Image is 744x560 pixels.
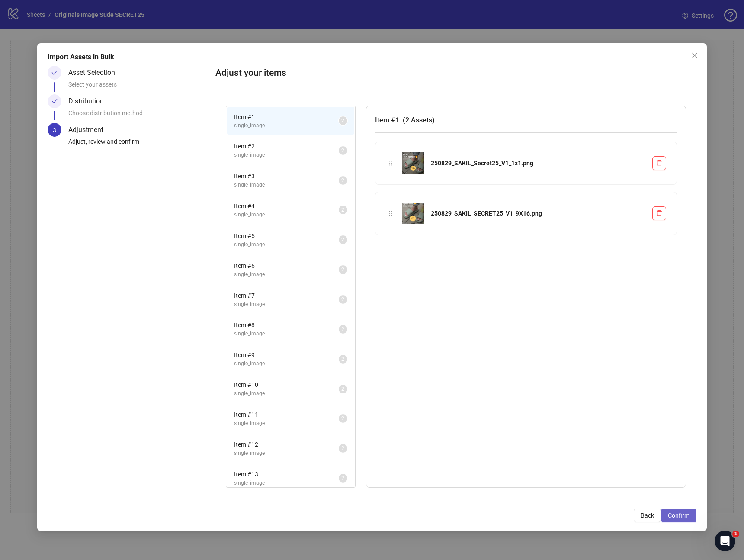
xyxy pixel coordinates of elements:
span: single_image [234,330,339,338]
span: Item # 8 [234,320,339,330]
span: 3 [53,127,56,134]
span: delete [656,160,662,166]
div: Choose distribution method [68,108,208,123]
div: Asset Selection [68,66,122,80]
span: 2 [341,207,344,213]
span: Back [641,512,654,519]
span: single_image [234,211,339,219]
span: single_image [234,181,339,189]
span: single_image [234,122,339,130]
span: 2 [341,415,344,422]
img: 250829_SAKIL_Secret25_V1_1x1.png [402,152,424,174]
span: 2 [341,356,344,362]
div: Adjust, review and confirm [68,137,208,151]
sup: 2 [339,295,347,304]
span: Item # 6 [234,261,339,270]
span: Item # 1 [234,112,339,122]
span: single_image [234,449,339,457]
sup: 2 [339,176,347,185]
span: holder [388,210,394,216]
div: Adjustment [68,123,110,137]
span: single_image [234,360,339,368]
button: Delete [652,156,666,170]
img: 250829_SAKIL_SECRET25_V1_9X16.png [402,203,424,224]
h3: Item # 1 [375,115,677,126]
button: Delete [652,206,666,220]
sup: 2 [339,265,347,274]
span: ( 2 Assets ) [403,116,435,124]
sup: 2 [339,385,347,393]
span: Item # 12 [234,440,339,449]
span: Item # 2 [234,142,339,151]
sup: 2 [339,235,347,244]
span: holder [388,160,394,166]
span: 2 [341,475,344,481]
span: 2 [341,118,344,124]
span: 2 [341,386,344,392]
span: single_image [234,241,339,249]
span: single_image [234,479,339,487]
span: 2 [341,296,344,303]
div: Import Assets in Bulk [48,52,696,62]
button: Close [688,48,702,62]
span: Item # 7 [234,291,339,300]
span: 2 [341,445,344,451]
button: Confirm [661,509,696,522]
span: 2 [341,326,344,332]
div: holder [386,209,395,218]
sup: 2 [339,355,347,364]
span: Item # 13 [234,470,339,479]
button: Back [634,509,661,522]
sup: 2 [339,474,347,483]
iframe: Intercom live chat [715,531,735,551]
div: 250829_SAKIL_Secret25_V1_1x1.png [431,158,645,168]
span: Item # 11 [234,410,339,419]
span: Item # 5 [234,231,339,241]
span: single_image [234,300,339,309]
sup: 2 [339,146,347,155]
sup: 2 [339,444,347,453]
span: Confirm [668,512,689,519]
span: delete [656,210,662,216]
sup: 2 [339,325,347,334]
span: Item # 3 [234,171,339,181]
span: check [51,98,58,104]
span: single_image [234,419,339,428]
span: single_image [234,151,339,159]
span: Item # 10 [234,380,339,389]
span: 2 [341,237,344,243]
div: holder [386,158,395,168]
div: 250829_SAKIL_SECRET25_V1_9X16.png [431,209,645,218]
sup: 2 [339,414,347,423]
span: check [51,70,58,76]
span: single_image [234,270,339,279]
div: Distribution [68,94,111,108]
span: single_image [234,389,339,398]
span: 1 [732,531,739,537]
sup: 2 [339,206,347,214]
div: Select your assets [68,80,208,94]
span: Item # 4 [234,201,339,211]
span: 2 [341,267,344,273]
h2: Adjust your items [215,66,696,80]
span: 2 [341,177,344,183]
span: 2 [341,148,344,154]
sup: 2 [339,116,347,125]
span: Item # 9 [234,350,339,360]
span: close [691,52,698,59]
